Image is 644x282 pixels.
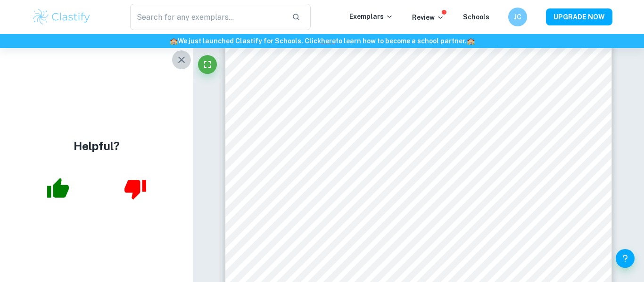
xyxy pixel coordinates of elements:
button: JC [508,8,527,26]
button: Help and Feedback [616,249,635,268]
img: Clastify logo [32,8,91,26]
p: Exemplars [349,11,393,22]
button: UPGRADE NOW [546,8,612,25]
h6: We just launched Clastify for Schools. Click to learn how to become a school partner. [2,36,642,46]
span: 🏫 [467,37,475,45]
h4: Helpful? [74,137,120,154]
input: Search for any exemplars... [130,4,284,30]
button: Fullscreen [198,55,217,74]
h6: JC [512,12,523,22]
p: Review [412,12,444,23]
span: 🏫 [170,37,178,45]
a: Schools [463,13,489,21]
a: here [321,37,336,45]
